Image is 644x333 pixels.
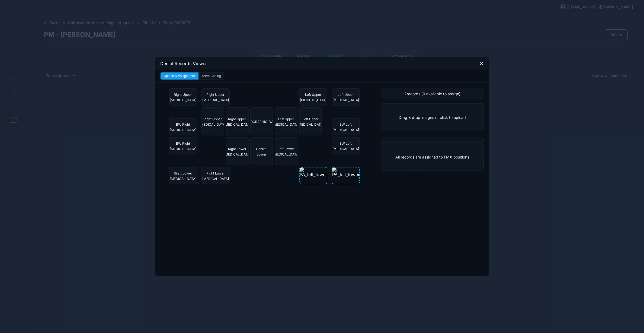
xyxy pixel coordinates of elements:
span: Right Upper [MEDICAL_DATA] [200,117,226,126]
span: Right Upper [MEDICAL_DATA] [170,93,196,102]
span: Right Upper [MEDICAL_DATA] [224,117,251,126]
span: BW Right [MEDICAL_DATA] [170,122,196,132]
span: Left Lower [MEDICAL_DATA] [273,147,299,156]
span: [GEOGRAPHIC_DATA] [245,120,278,124]
span: Central Lower [256,147,267,156]
span: Left Upper [MEDICAL_DATA] [300,93,326,102]
span: BW Left [MEDICAL_DATA] [332,141,359,151]
div: Dental Records Viewer [155,57,489,69]
span: Right Lower [MEDICAL_DATA] [170,171,196,181]
img: PA_left_lower_premolar [300,167,348,177]
span: Left Upper [MEDICAL_DATA] [297,117,324,126]
span: Left Upper [MEDICAL_DATA] [332,93,359,102]
img: PA_left_lower_molar [332,167,373,177]
button: Teeth Coding [198,72,224,80]
span: Right Lower [MEDICAL_DATA] [202,171,229,181]
span: Left Upper [MEDICAL_DATA] [273,117,299,126]
button: Upload & Assignment [161,72,198,80]
span: All records are assigned to FMX positions [395,155,469,159]
span: BW Left [MEDICAL_DATA] [332,122,359,132]
span: 2 records ( 0 available to assign) [404,91,460,96]
span: Right Upper [MEDICAL_DATA] [202,93,229,102]
span: BW Right [MEDICAL_DATA] [170,141,196,151]
span: Right Lower [MEDICAL_DATA] [224,147,251,156]
span: Drag & drop images or click to upload [399,115,466,120]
